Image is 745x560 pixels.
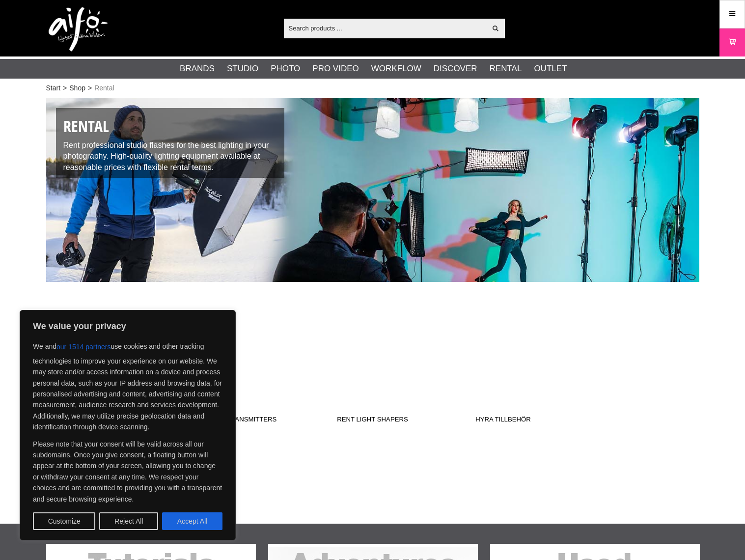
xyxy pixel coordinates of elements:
span: Hyra Tillbehör [438,415,569,428]
span: Rent Transmitters [177,415,307,428]
a: Pro Video [312,62,359,75]
div: Rent professional studio flashes for the best lighting in your photography. High-quality lighting... [56,108,285,178]
a: Rent Light Shapers [307,295,438,428]
a: Rental Studio Flash [46,295,177,428]
a: Discover [434,62,477,75]
a: Workflow [371,62,421,75]
span: Rental [94,83,114,93]
span: > [88,83,92,93]
span: > [63,83,67,93]
h1: Rental [63,115,277,138]
button: Accept All [162,512,222,530]
button: Reject All [99,512,158,530]
input: Search products ... [284,21,487,35]
span: Rent Light Shapers [307,415,438,428]
a: Outlet [534,62,567,75]
a: Shop [69,83,85,93]
img: Rent studio flash [46,98,699,282]
a: Studio [227,62,258,75]
img: logo.png [49,7,108,52]
a: Photo [271,62,300,75]
button: Customize [33,512,95,530]
a: Brands [180,62,215,75]
p: Please note that your consent will be valid across all our subdomains. Once you give consent, a f... [33,439,222,504]
a: Rental [490,62,522,75]
p: We and use cookies and other tracking technologies to improve your experience on our website. We ... [33,338,222,433]
div: We value your privacy [20,310,236,540]
button: our 1514 partners [56,338,111,356]
a: Hyra Tillbehör [438,295,569,428]
p: We value your privacy [33,320,222,332]
a: Start [46,83,61,93]
a: Rent Transmitters [177,295,307,428]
